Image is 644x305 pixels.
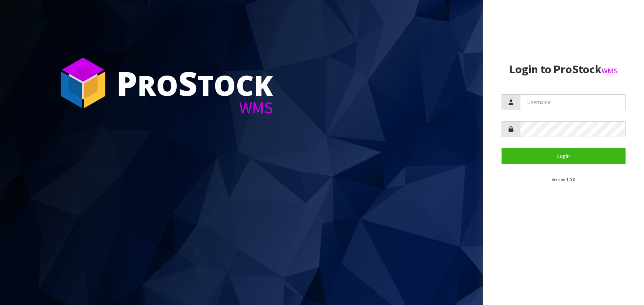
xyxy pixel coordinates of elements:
small: WMS [602,66,618,76]
small: Version 1.0.0 [552,177,575,182]
h2: Login to ProStock [502,63,626,76]
span: P [116,60,137,105]
span: S [178,60,197,105]
input: Username [520,94,626,110]
div: ro tock [116,66,273,99]
img: ProStock Cube [55,55,111,111]
div: WMS [116,99,273,116]
button: Login [502,148,626,164]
